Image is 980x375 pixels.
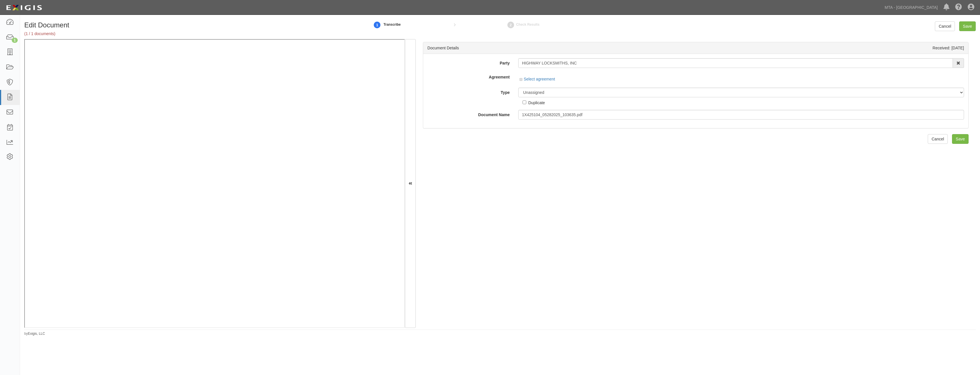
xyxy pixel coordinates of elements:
[4,3,44,13] img: logo-5460c22ac91f19d4615b14bd174203de0afe785f0fc80cf4dbbc73dc1793850b.png
[383,23,401,27] small: Transcribe
[882,2,941,13] a: MTA - [GEOGRAPHIC_DATA]
[516,23,539,27] small: Check Results
[955,4,962,11] i: Help Center - Complianz
[507,22,515,29] strong: 2
[24,21,336,29] h1: Edit Document
[28,332,45,336] a: Exigis, LLC
[523,100,526,104] input: Duplicate
[959,21,976,31] input: Save
[507,19,515,31] a: Check Results
[423,58,514,66] label: Party
[12,38,18,43] div: 1
[933,45,964,51] div: Received: [DATE]
[423,110,514,118] label: Document Name
[952,134,969,144] input: Save
[935,21,955,31] a: Cancel
[24,32,336,36] h5: (1 / 1 documents)
[427,45,459,51] div: Document Details
[423,72,514,80] label: Agreement
[373,19,381,31] a: 1
[528,99,545,106] div: Duplicate
[520,77,555,81] a: Select agreement
[423,88,514,95] label: Type
[928,134,948,144] a: Cancel
[373,22,381,29] strong: 1
[24,331,45,336] small: by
